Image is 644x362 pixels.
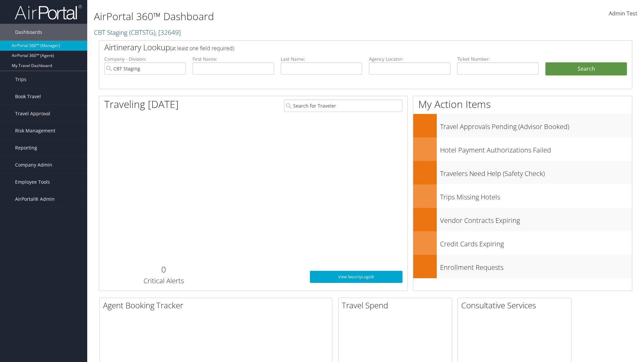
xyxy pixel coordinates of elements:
label: Agency Locator: [369,56,450,62]
span: Book Travel [15,88,41,105]
h1: My Action Items [413,97,632,111]
a: Trips Missing Hotels [413,184,632,208]
a: Admin Test [609,3,637,24]
h2: Consultative Services [461,300,571,311]
h3: Trips Missing Hotels [440,189,632,202]
img: airportal-logo.png [15,4,82,20]
a: Hotel Payment Authorizations Failed [413,137,632,161]
a: View SecurityLogic® [310,271,402,283]
a: Travelers Need Help (Safety Check) [413,161,632,184]
a: CBT Staging [94,28,181,37]
button: Search [545,62,627,76]
span: Trips [15,71,26,88]
span: Risk Management [15,122,55,139]
span: Travel Approval [15,105,50,122]
span: ( CBTSTG ) [129,28,155,37]
span: Dashboards [15,24,42,41]
h2: Agent Booking Tracker [103,300,332,311]
span: Admin Test [609,10,637,17]
h2: Travel Spend [342,300,452,311]
h2: Airtinerary Lookup [104,42,583,53]
h1: Traveling [DATE] [104,97,179,111]
label: Company - Division: [104,56,186,62]
h3: Enrollment Requests [440,259,632,272]
label: First Name: [193,56,274,62]
h3: Travel Approvals Pending (Advisor Booked) [440,119,632,131]
h3: Credit Cards Expiring [440,236,632,249]
h2: 0 [104,264,223,275]
input: Search for Traveler [284,100,402,112]
span: Company Admin [15,157,52,173]
span: (at least one field required) [170,45,234,52]
span: Reporting [15,139,37,156]
a: Vendor Contracts Expiring [413,208,632,231]
a: Credit Cards Expiring [413,231,632,255]
h3: Critical Alerts [104,276,223,286]
label: Ticket Number: [457,56,539,62]
h1: AirPortal 360™ Dashboard [94,9,456,23]
span: Employee Tools [15,174,50,190]
a: Travel Approvals Pending (Advisor Booked) [413,114,632,137]
span: AirPortal® Admin [15,191,55,207]
a: Enrollment Requests [413,255,632,278]
h3: Hotel Payment Authorizations Failed [440,142,632,155]
h3: Travelers Need Help (Safety Check) [440,166,632,178]
h3: Vendor Contracts Expiring [440,213,632,225]
label: Last Name: [281,56,362,62]
span: , [ 32649 ] [155,28,181,37]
